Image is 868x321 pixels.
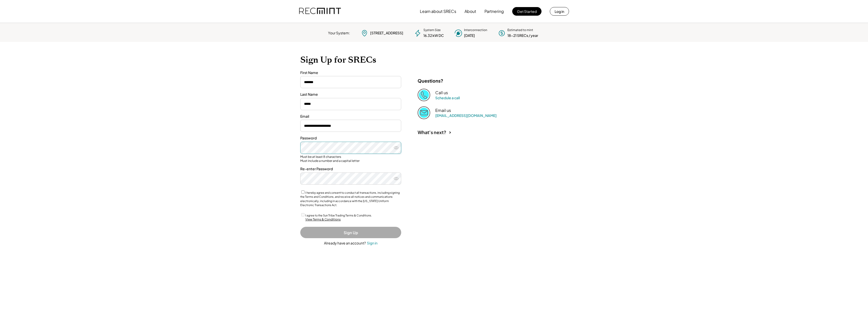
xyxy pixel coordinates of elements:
[300,70,401,75] div: First Name
[418,78,443,84] div: Questions?
[300,155,401,163] div: Must be at least 8 characters Must include a number and a capital letter
[464,33,475,38] div: [DATE]
[465,6,476,16] button: About
[300,114,401,119] div: Email
[300,92,401,97] div: Last Name
[484,6,504,16] button: Partnering
[507,28,533,32] div: Estimated to mint
[300,55,568,65] h1: Sign Up for SRECs
[418,89,430,101] img: Phone%20copy%403x.png
[324,241,366,246] div: Already have an account?
[420,6,456,16] button: Learn about SRECs
[367,241,377,245] div: Sign in
[300,227,401,238] button: Sign Up
[435,113,497,118] a: [EMAIL_ADDRESS][DOMAIN_NAME]
[305,214,372,217] label: I agree to the Sun Tribe Trading Terms & Conditions.
[423,28,441,32] div: System Size
[550,7,569,16] button: Log in
[300,191,400,207] label: I hereby agree and consent to conduct all transactions, including signing the Terms and Condition...
[423,33,444,38] div: 16.32 kW DC
[435,108,451,113] div: Email us
[512,7,541,16] button: Get Started
[299,3,341,20] img: recmint-logotype%403x.png
[435,95,460,100] a: Schedule a call
[507,33,538,38] div: 18-21 SRECs / year
[464,28,487,32] div: Interconnection
[300,136,401,141] div: Password
[300,166,401,171] div: Re-enter Password
[418,106,430,119] img: Email%202%403x.png
[370,31,403,36] div: [STREET_ADDRESS]
[418,129,446,135] div: What's next?
[305,217,341,222] div: View Terms & Conditions
[435,90,448,95] div: Call us
[328,31,350,36] div: Your System:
